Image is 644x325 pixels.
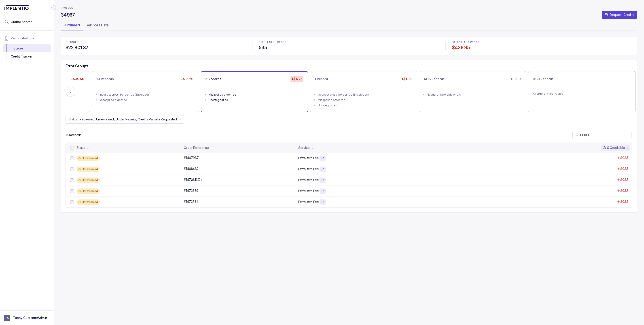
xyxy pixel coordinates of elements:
h4: 34967 [61,12,75,18]
input: checkbox-checkbox [70,156,74,160]
div: Incorrect cross-border fee (Envelopes) [100,92,194,97]
p: $0.85 [620,188,629,193]
div: Unreviewed [76,177,100,183]
p: 5 Records [66,133,81,137]
p: + 1 [321,156,324,160]
p: Fulfillment [64,22,80,28]
span: Global Search [11,20,32,24]
p: + 1 [321,200,324,204]
p: +$15.20 [180,76,194,82]
p: + 1 [321,189,324,193]
p: +$4.25 [290,76,303,82]
div: Neutral or favorable errors [427,92,521,97]
div: Remaining page entries [66,133,81,137]
p: 1416 Records [424,77,445,81]
p: $0.85 [620,156,629,160]
button: Reconciliations [3,33,51,43]
div: Reconciliations [3,43,51,62]
input: checkbox-checkbox [70,178,74,182]
div: Misapplied order fee [209,92,303,97]
p: #1468482 [184,167,199,171]
p: Services Detail [86,22,110,28]
div: Misapplied order fee [318,98,412,102]
ul: Tab Group [61,21,637,30]
p: #1473639 [184,188,198,193]
div: Uncategorized [318,103,412,108]
p: +$1.35 [400,76,413,82]
h4: 535 [259,45,439,51]
button: Status:Reviewed, Unreviewed, Under Review, Credits Partially Requested [66,115,184,124]
input: checkbox-checkbox [70,167,74,171]
button: User initialsTushy CustomerAdmin [4,315,50,321]
div: Invoices [6,44,47,52]
a: Invoices [61,5,73,10]
p: Extra Item Fee [298,200,319,204]
div: Uncategorized [209,98,303,102]
div: Unreviewed [76,167,100,172]
p: Extra Item Fee [298,189,319,193]
p: $0.85 [620,177,629,182]
p: Extra Item Fee [298,178,319,182]
button: Request Credits [602,11,637,19]
nav: breadcrumb [61,5,73,10]
div: Credit Tracker [6,52,47,60]
p: Status: [68,117,78,122]
p: + 1 [321,178,324,182]
li: Tab Fulfillment [61,21,83,30]
input: checkbox-checkbox [70,189,74,193]
div: Order Reference [184,145,209,150]
p: Extra Item Fee [298,167,319,171]
p: $0.85 [620,167,629,171]
p: 1 Record [315,77,328,81]
p: $0.85 [620,199,629,204]
p: +$39.50 [70,76,85,82]
p: CREDITABLE ERRORS [259,41,439,44]
p: #1470613(2) [184,177,202,182]
div: Unreviewed [76,156,100,161]
li: Tab Services Detail [83,21,113,30]
div: Misapplied order fee [100,98,194,102]
span: Reconciliations [11,36,34,41]
input: checkbox-checkbox [70,200,74,204]
h5: Error Groups [66,64,88,68]
div: Status [76,145,85,150]
p: Extra Item Fee [298,156,319,160]
p: All orders in this invoice [533,92,631,96]
div: Unreviewed [76,188,100,194]
p: Reviewed, Unreviewed, Under Review, Credits Partially Requested [80,117,177,122]
div: Unreviewed [76,199,100,205]
p: #1467987 [184,156,199,160]
div: Service [298,145,309,150]
p: 1821 Records [533,77,553,81]
div: $ Creditable [603,145,625,150]
p: CHARGES [66,41,246,44]
p: + 1 [321,167,324,171]
h4: $22,801.37 [66,45,246,51]
p: Tushy CustomerAdmin [13,316,47,320]
h4: $436.95 [452,45,632,51]
input: checkbox-checkbox [70,146,74,150]
p: Request Credits [610,13,634,17]
p: 5 Records [205,77,221,81]
p: $0.00 [510,76,522,82]
div: Collapse Icon [51,5,56,10]
div: Incorrect cross-border fee (Envelopes) [318,92,412,97]
p: POTENTIAL SAVINGS [452,41,632,44]
span: User initials [4,315,10,321]
p: #1473781 [184,199,198,204]
p: 10 Records [96,77,114,81]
